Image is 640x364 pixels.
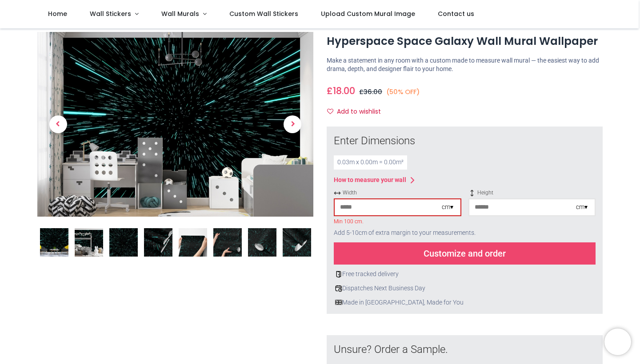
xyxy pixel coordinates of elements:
[75,228,103,257] img: WS-45703-03
[334,223,596,243] div: Add 5-10cm of extra margin to your measurements.
[49,115,67,133] span: Previous
[576,203,588,212] div: cm ▾
[179,228,207,257] img: Extra product image
[442,203,453,212] div: cm ▾
[327,34,603,49] h1: Hyperspace Space Galaxy Wall Mural Wallpaper
[438,9,474,18] span: Contact us
[386,87,420,97] small: (50% OFF)
[37,32,313,217] img: Hyperspace Space Galaxy Wall Mural Wallpaper
[161,9,199,18] span: Wall Murals
[272,60,313,189] a: Next
[144,228,172,257] img: Extra product image
[327,104,388,119] button: Add to wishlistAdd to wishlist
[359,87,382,96] span: £
[229,9,298,18] span: Custom Wall Stickers
[327,108,333,115] i: Add to wishlist
[604,328,631,355] iframe: Brevo live chat
[364,87,382,96] span: 36.00
[37,60,79,189] a: Previous
[468,189,596,197] span: Height
[334,176,406,185] div: How to measure your wall
[109,228,138,257] img: WS-45703-04
[327,56,603,74] p: Make a statement in any room with a custom made to measure wall mural — the easiest way to add dr...
[334,218,461,223] div: Min 100 cm.
[335,299,342,306] img: uk
[48,9,67,18] span: Home
[333,84,355,97] span: 18.00
[334,134,596,149] div: Enter Dimensions
[334,270,596,279] div: Free tracked delivery
[90,9,131,18] span: Wall Stickers
[284,115,301,133] span: Next
[334,242,596,265] div: Customize and order
[248,228,276,257] img: Extra product image
[40,228,68,257] img: WS-45703-02
[334,155,407,170] div: 0.03 m x 0.00 m = 0.00 m²
[327,84,355,97] span: £
[334,284,596,293] div: Dispatches Next Business Day
[321,9,415,18] span: Upload Custom Mural Image
[213,228,242,257] img: Extra product image
[334,342,596,357] div: Unsure? Order a Sample.
[283,228,311,257] img: Extra product image
[334,189,461,197] span: Width
[334,298,596,307] div: Made in [GEOGRAPHIC_DATA], Made for You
